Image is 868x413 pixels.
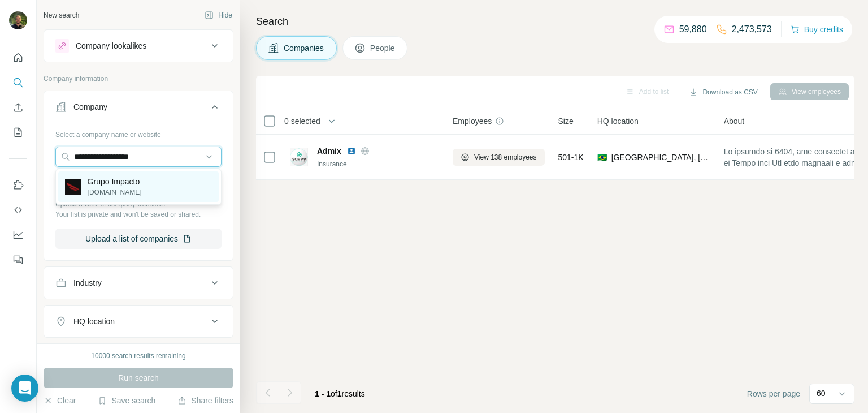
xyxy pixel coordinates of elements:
[9,249,27,270] button: Feedback
[44,395,76,406] button: Clear
[9,97,27,118] button: Enrich CSV
[98,395,155,406] button: Save search
[9,122,27,143] button: My lists
[44,74,233,84] p: Company information
[681,84,765,101] button: Download as CSV
[55,125,222,140] div: Select a company name or website
[9,225,27,245] button: Dashboard
[88,176,142,187] p: Grupo Impacto
[597,152,607,163] span: 🇧🇷
[453,115,492,127] span: Employees
[44,93,233,125] button: Company
[55,209,222,220] p: Your list is private and won't be saved or shared.
[44,32,233,59] button: Company lookalikes
[317,159,439,169] div: Insurance
[732,23,772,36] p: 2,473,573
[11,375,38,402] div: Open Intercom Messenger
[197,7,240,24] button: Hide
[76,40,146,51] div: Company lookalikes
[370,42,396,54] span: People
[597,115,639,127] span: HQ location
[474,152,537,162] span: View 138 employees
[73,316,115,327] div: HQ location
[724,115,745,127] span: About
[679,23,707,36] p: 59,880
[177,395,233,406] button: Share filters
[9,72,27,93] button: Search
[558,115,574,127] span: Size
[44,10,79,20] div: New search
[315,389,331,398] span: 1 - 1
[817,388,826,399] p: 60
[88,187,142,197] p: [DOMAIN_NAME]
[284,42,325,54] span: Companies
[256,14,854,29] h4: Search
[347,147,356,156] img: LinkedIn logo
[337,389,342,398] span: 1
[611,152,710,163] span: [GEOGRAPHIC_DATA], [GEOGRAPHIC_DATA]
[44,308,233,335] button: HQ location
[73,277,102,289] div: Industry
[9,48,27,68] button: Quick start
[91,351,185,361] div: 10000 search results remaining
[453,149,545,166] button: View 138 employees
[44,269,233,296] button: Industry
[73,101,107,113] div: Company
[9,175,27,195] button: Use Surfe on LinkedIn
[317,145,341,157] span: Admix
[558,152,584,163] span: 501-1K
[791,21,843,37] button: Buy credits
[747,388,800,399] span: Rows per page
[331,389,337,398] span: of
[55,229,222,249] button: Upload a list of companies
[65,179,81,195] img: Grupo Impacto
[284,115,320,127] span: 0 selected
[290,148,308,166] img: Logo of Admix
[9,11,27,29] img: Avatar
[315,389,365,398] span: results
[9,200,27,220] button: Use Surfe API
